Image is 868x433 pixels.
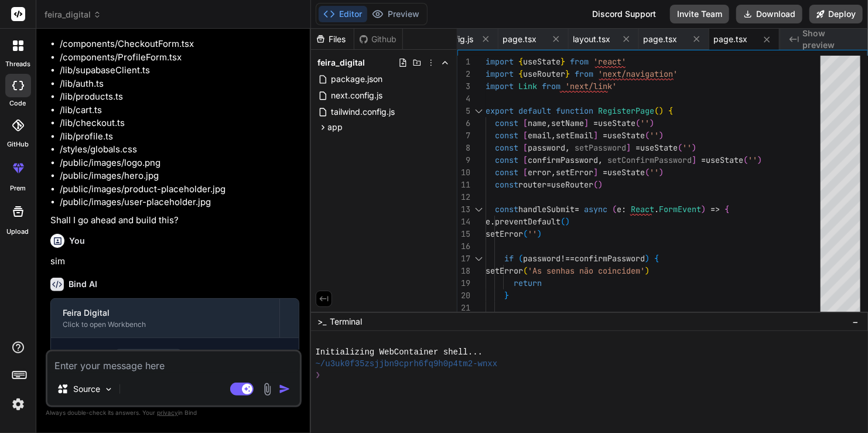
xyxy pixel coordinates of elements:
span: export [486,105,514,116]
span: package.json [330,72,384,86]
h6: Bind AI [69,278,97,290]
span: function [556,105,593,116]
div: 19 [457,277,470,289]
span: } [504,290,509,301]
span: ] [584,118,589,128]
button: − [850,312,861,331]
li: /lib/supabaseClient.ts [60,64,299,77]
span: { [668,105,673,116]
img: settings [8,394,28,414]
h6: You [69,235,85,247]
span: ~/u3uk0f35zsjjbn9cprh6fq9h0p4tm2-wnxx [316,359,498,370]
label: threads [5,59,30,69]
span: import [486,81,514,91]
div: 9 [457,154,470,166]
span: setError [486,265,523,276]
span: name [528,118,546,128]
span: : [621,204,626,214]
div: 4 [457,93,470,105]
span: , [551,130,556,141]
li: /components/CheckoutForm.tsx [60,37,299,51]
span: = [635,142,640,153]
span: setError [486,229,523,239]
span: ) [537,229,542,239]
span: const [495,204,518,214]
li: /lib/cart.ts [60,104,299,117]
span: = [593,118,598,128]
li: /public/images/user-placeholder.jpg [60,196,299,209]
span: ) [701,204,706,214]
span: !== [561,253,575,264]
div: Click to open Workbench [63,320,268,329]
span: setName [551,118,584,128]
li: /lib/products.ts [60,90,299,104]
div: Github [354,33,402,45]
span: RegisterPage [598,105,654,116]
div: 20 [457,289,470,302]
span: ( [645,130,650,141]
span: page.tsx [503,33,537,45]
span: feira_digital [45,9,101,21]
span: 'next/link' [565,81,617,91]
span: useState [607,130,645,141]
span: 'As senhas não coincidem' [528,265,645,276]
span: import [486,56,514,67]
span: Link [518,81,537,91]
span: ) [659,167,664,178]
span: const [495,130,518,141]
span: page.tsx [714,33,748,45]
span: const [495,155,518,165]
span: ( [612,204,617,214]
span: { [725,204,729,214]
p: Always double-check its answers. Your in Bind [46,407,302,418]
div: 12 [457,191,470,203]
span: } [565,69,570,79]
span: error [528,167,551,178]
span: return [514,278,542,288]
span: , [598,155,603,165]
label: code [10,98,26,108]
span: = [603,167,607,178]
span: '' [640,118,650,128]
span: setConfirmPassword [607,155,692,165]
img: attachment [261,383,274,396]
span: import [486,69,514,79]
div: 2 [457,68,470,80]
span: >_ [318,316,327,328]
span: const [495,167,518,178]
span: ] [593,130,598,141]
span: '' [528,229,537,239]
span: Show preview [802,28,859,51]
span: ( [561,216,565,227]
img: Pick Models [104,384,114,394]
span: const [495,142,518,153]
p: sim [50,255,299,268]
span: ( [654,105,659,116]
span: = [546,179,551,190]
button: Invite Team [670,5,729,23]
span: e [486,216,490,227]
span: from [570,56,589,67]
p: Source [73,383,100,395]
span: useRouter [523,69,565,79]
span: from [542,81,561,91]
button: Feira DigitalClick to open Workbench [51,299,279,337]
div: 18 [457,265,470,277]
span: useState [607,167,645,178]
span: => [710,204,720,214]
span: setError [556,167,593,178]
span: , [565,142,570,153]
button: Preview [367,6,425,22]
span: email [528,130,551,141]
div: 1 [457,56,470,68]
span: ] [692,155,696,165]
div: 10 [457,166,470,179]
span: page.tsx [644,33,678,45]
button: Download [736,5,802,23]
span: tailwind.config.js [330,105,397,119]
div: 3 [457,80,470,93]
div: Click to collapse the range. [471,203,487,216]
span: ( [635,118,640,128]
div: 8 [457,142,470,154]
span: Initializing WebContainer shell... [316,347,483,358]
